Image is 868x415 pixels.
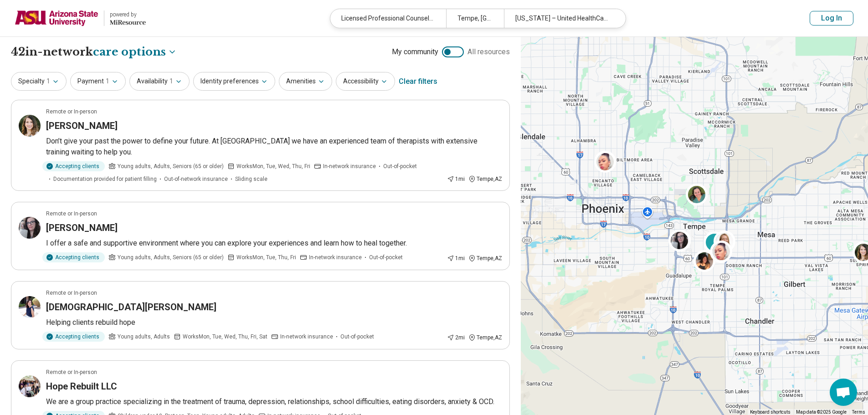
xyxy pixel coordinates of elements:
[468,254,502,262] div: Tempe , AZ
[383,162,417,170] span: Out-of-pocket
[46,108,97,116] p: Remote or In-person
[369,253,403,261] span: Out-of-pocket
[46,221,118,234] h3: [PERSON_NAME]
[46,238,502,249] p: I offer a safe and supportive environment where you can explore your experiences and learn how to...
[447,175,465,183] div: 1 mi
[704,231,725,253] div: 3
[340,333,374,341] span: Out-of-pocket
[11,44,177,60] h1: 42 in-network
[46,301,216,313] h3: [DEMOGRAPHIC_DATA][PERSON_NAME]
[279,72,332,91] button: Amenities
[15,7,98,29] img: Arizona State University
[42,161,105,171] div: Accepting clients
[46,368,97,376] p: Remote or In-person
[129,72,190,91] button: Availability1
[164,175,228,183] span: Out-of-network insurance
[106,77,109,86] span: 1
[810,11,853,26] button: Log In
[447,333,465,342] div: 2 mi
[468,175,502,183] div: Tempe , AZ
[53,175,157,183] span: Documentation provided for patient filling
[93,44,166,60] span: care options
[46,289,97,297] p: Remote or In-person
[183,333,267,341] span: Works Mon, Tue, Wed, Thu, Fri, Sat
[468,333,502,342] div: Tempe , AZ
[309,253,362,261] span: In-network insurance
[169,77,173,86] span: 1
[235,175,267,183] span: Sliding scale
[504,9,620,28] div: [US_STATE] – United HealthCare Student Resources
[336,72,395,91] button: Accessibility
[42,332,105,342] div: Accepting clients
[46,119,118,132] h3: [PERSON_NAME]
[118,333,170,341] span: Young adults, Adults
[280,333,333,341] span: In-network insurance
[236,162,310,170] span: Works Mon, Tue, Wed, Thu, Fri
[46,380,117,393] h3: Hope Rebuilt LLC
[46,77,50,86] span: 1
[93,44,177,60] button: Care options
[392,46,438,57] span: My community
[447,254,465,262] div: 1 mi
[46,396,502,407] p: We are a group practice specializing in the treatment of trauma, depression, relationships, schoo...
[193,72,275,91] button: Identity preferences
[467,46,510,57] span: All resources
[236,253,296,261] span: Works Mon, Tue, Thu, Fri
[110,10,146,19] div: powered by
[11,72,67,91] button: Specialty1
[46,210,97,218] p: Remote or In-person
[70,72,126,91] button: Payment1
[46,136,502,158] p: Don’t give your past the power to define your future. At [GEOGRAPHIC_DATA] we have an experienced...
[46,317,502,328] p: Helping clients rebuild hope
[323,162,376,170] span: In-network insurance
[42,252,105,262] div: Accepting clients
[446,9,504,28] div: Tempe, [GEOGRAPHIC_DATA]
[399,71,437,92] div: Clear filters
[330,9,446,28] div: Licensed Professional Counselor (LPC)
[852,410,865,415] a: Terms (opens in new tab)
[118,162,224,170] span: Young adults, Adults, Seniors (65 or older)
[796,410,847,415] span: Map data ©2025 Google
[118,253,224,261] span: Young adults, Adults, Seniors (65 or older)
[15,7,146,29] a: Arizona State Universitypowered by
[830,379,857,406] div: Open chat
